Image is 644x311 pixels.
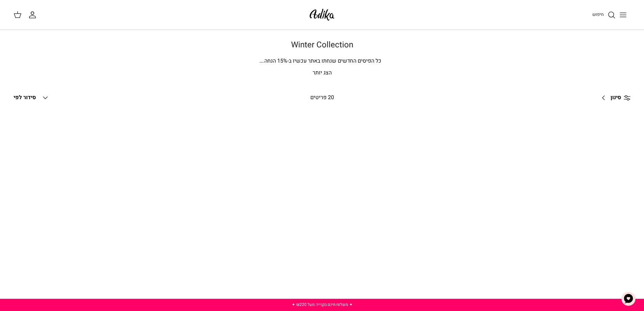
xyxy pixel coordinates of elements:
span: % הנחה. [259,57,287,65]
button: סידור לפי [14,90,49,105]
h1: Winter Collection [86,40,559,50]
span: 15 [277,57,283,65]
button: Toggle menu [616,7,630,22]
a: ✦ משלוח חינם בקנייה מעל ₪220 ✦ [292,302,353,308]
img: Adika IL [308,7,336,23]
a: חיפוש [592,11,616,19]
span: חיפוש [592,11,604,18]
span: סינון [611,93,621,102]
span: סידור לפי [14,93,36,102]
p: הצג יותר [86,69,559,77]
div: 20 פריטים [251,93,393,102]
span: כל הפיסים החדשים שנחתו באתר עכשיו ב- [287,57,381,65]
a: החשבון שלי [28,11,39,19]
button: צ'אט [618,289,639,309]
a: סינון [597,90,630,106]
